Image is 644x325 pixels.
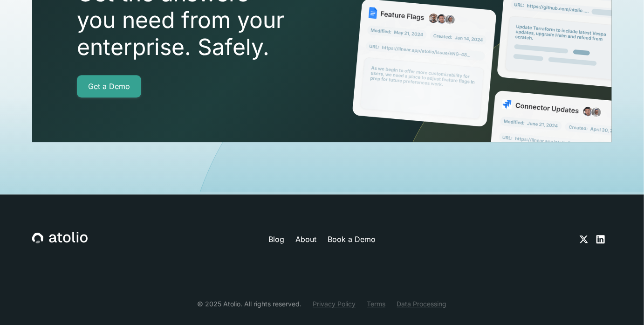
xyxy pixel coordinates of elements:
[397,299,447,309] a: Data Processing
[367,299,386,309] a: Terms
[597,280,644,325] iframe: Chat Widget
[295,234,316,245] a: About
[328,234,376,245] a: Book a Demo
[313,299,356,309] a: Privacy Policy
[268,234,284,245] a: Blog
[198,299,302,309] div: © 2025 Atolio. All rights reserved.
[77,75,141,97] a: Get a Demo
